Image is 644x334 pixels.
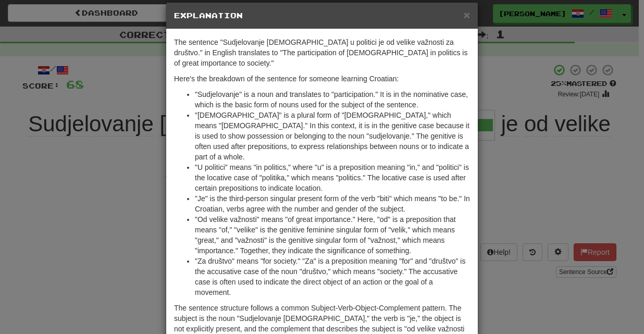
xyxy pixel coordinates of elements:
[464,9,470,21] span: ×
[195,162,470,193] li: "U politici" means "in politics," where "u" is a preposition meaning "in," and "politici" is the ...
[195,193,470,214] li: "Je" is the third-person singular present form of the verb "biti" which means "to be." In Croatia...
[195,110,470,162] li: "[DEMOGRAPHIC_DATA]" is a plural form of "[DEMOGRAPHIC_DATA]," which means "[DEMOGRAPHIC_DATA]." ...
[464,9,470,20] button: Close
[195,214,470,256] li: "Od velike važnosti" means "of great importance." Here, "od" is a preposition that means "of," "v...
[195,256,470,298] li: "Za društvo" means "for society." "Za" is a preposition meaning "for" and "društvo" is the accusa...
[174,37,470,68] p: The sentence "Sudjelovanje [DEMOGRAPHIC_DATA] u politici je od velike važnosti za društvo." in En...
[195,89,470,110] li: "Sudjelovanje" is a noun and translates to "participation." It is in the nominative case, which i...
[174,10,470,21] h5: Explanation
[174,73,470,84] p: Here's the breakdown of the sentence for someone learning Croatian:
